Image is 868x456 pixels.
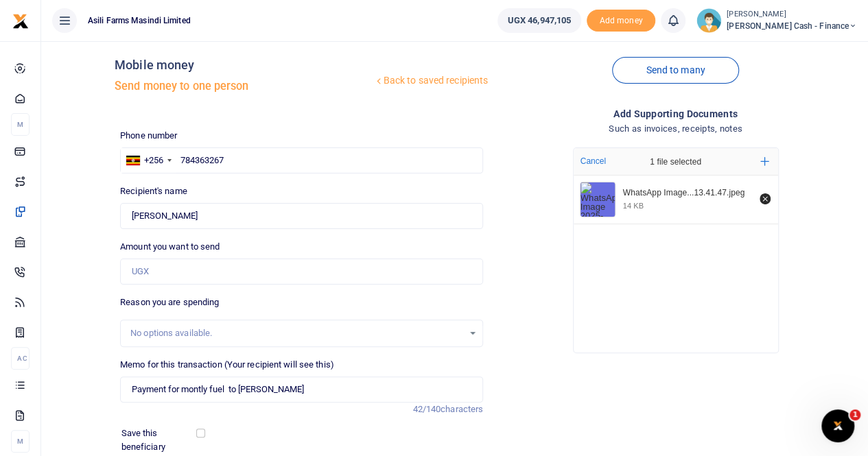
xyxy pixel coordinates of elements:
div: Uganda: +256 [121,148,176,173]
label: Phone number [120,129,177,143]
li: Toup your wallet [587,10,655,32]
li: Wallet ballance [492,8,587,33]
li: M [11,113,30,136]
button: Remove file [758,191,773,206]
input: Loading name... [120,203,483,229]
div: +256 [144,154,163,167]
input: UGX [120,259,483,285]
a: Add money [587,14,655,25]
a: logo-small logo-large logo-large [12,15,29,25]
span: [PERSON_NAME] Cash - Finance [727,20,857,32]
div: No options available. [130,326,463,340]
button: Cancel [576,152,610,170]
h4: Mobile money [115,58,373,73]
a: Back to saved recipients [373,69,489,93]
a: Send to many [612,57,738,84]
h4: Such as invoices, receipts, notes [494,121,857,136]
label: Recipient's name [120,184,187,198]
div: 1 file selected [618,148,734,176]
img: profile-user [696,8,721,33]
small: [PERSON_NAME] [727,9,857,21]
label: Memo for this transaction (Your recipient will see this) [120,358,334,372]
img: logo-small [12,13,29,29]
span: characters [441,404,483,414]
a: profile-user [PERSON_NAME] [PERSON_NAME] Cash - Finance [696,8,857,33]
span: Asili Farms Masindi Limited [82,14,196,27]
label: Amount you want to send [120,240,220,254]
button: Close [535,441,549,455]
li: M [11,430,30,453]
h5: Send money to one person [115,80,373,93]
input: Enter extra information [120,376,483,403]
span: 42/140 [412,404,441,414]
div: 14 KB [623,201,644,211]
li: Ac [11,347,30,370]
button: Add more files [755,152,775,171]
div: File Uploader [573,147,779,353]
span: Add money [587,10,655,32]
h4: Add supporting Documents [494,106,857,121]
iframe: Intercom live chat [821,409,854,442]
a: UGX 46,947,105 [497,8,581,33]
span: UGX 46,947,105 [508,14,571,27]
div: WhatsApp Image 2025-08-11 at 13.41.47.jpeg [623,188,752,199]
label: Save this beneficiary [121,427,199,453]
span: 1 [849,409,860,420]
input: Enter phone number [120,147,483,173]
img: WhatsApp Image 2025-08-11 at 13.41.47.jpeg [580,182,615,217]
label: Reason you are spending [120,296,219,309]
